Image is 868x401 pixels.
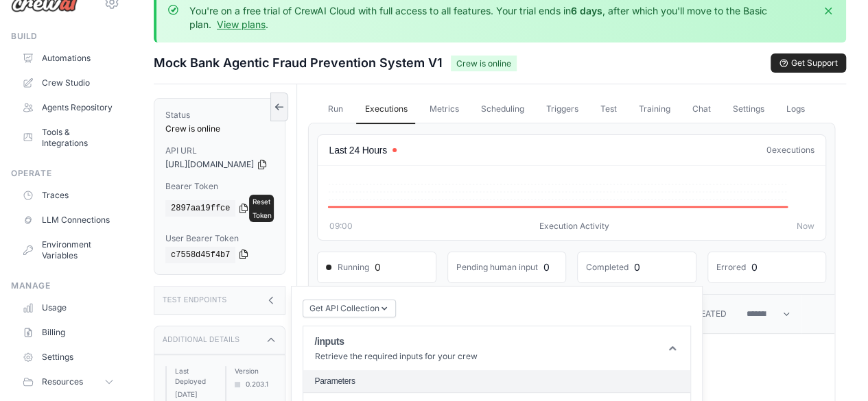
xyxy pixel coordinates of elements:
h3: Test Endpoints [163,296,227,304]
h3: Additional Details [163,336,239,344]
label: User Bearer Token [165,233,274,244]
span: Get API Collection [309,303,379,314]
div: 0 [751,260,758,274]
a: Traces [16,184,120,206]
a: Triggers [537,95,586,124]
button: Get API Collection [303,300,396,317]
dd: Completed [586,262,629,273]
code: c7558d45f4b7 [165,247,235,263]
div: 0 [374,260,380,274]
div: Manage [11,280,120,291]
a: Environment Variables [16,234,120,267]
code: 2897aa19ffce [165,200,235,217]
a: Settings [724,95,772,124]
div: Build [11,31,120,42]
button: Resources [16,371,120,393]
th: Created [681,295,736,334]
a: Scheduling [472,95,532,124]
div: 0.203.1 [235,379,274,389]
span: Mock Bank Agentic Fraud Prevention System V1 [154,53,443,73]
iframe: Chat Widget [799,335,868,401]
span: Crew is online [451,56,517,71]
a: Run [319,95,351,124]
span: 0 [766,145,772,155]
a: Billing [16,321,120,343]
div: Operate [11,168,120,179]
span: 09:00 [329,221,352,232]
a: Executions [356,95,415,124]
dd: Pending human input [456,262,538,273]
a: Usage [16,297,120,319]
button: Get Support [771,53,846,73]
label: API URL [165,145,274,156]
p: Retrieve the required inputs for your crew [314,351,477,362]
a: Tools & Integrations [16,121,120,154]
span: Now [797,221,814,232]
h1: /inputs [314,335,477,348]
a: Logs [777,95,812,124]
a: Training [630,95,678,124]
a: Crew Studio [16,72,120,94]
div: Crew is online [165,123,274,134]
label: Last Deployed [175,366,214,387]
dd: Errored [716,262,746,273]
span: Execution Activity [539,221,609,232]
span: Running [326,262,368,273]
h2: Parameters [314,376,679,387]
p: You're on a free trial of CrewAI Cloud with full access to all features. Your trial ends in , aft... [189,4,813,32]
div: 0 [634,260,640,274]
a: Reset Token [249,195,274,222]
span: [URL][DOMAIN_NAME] [165,159,254,170]
a: Settings [16,346,120,368]
label: Status [165,110,274,121]
label: Version [235,366,274,376]
strong: 6 days [571,5,602,16]
a: Automations [16,47,120,69]
a: Metrics [421,95,467,124]
div: 0 [543,260,550,274]
a: Agents Repository [16,97,120,119]
span: Resources [42,376,83,387]
h4: Last 24 Hours [329,143,386,157]
label: Bearer Token [165,181,274,192]
a: View plans [217,19,266,30]
a: Test [591,95,624,124]
div: executions [766,145,814,156]
a: Chat [683,95,718,124]
a: LLM Connections [16,209,120,231]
